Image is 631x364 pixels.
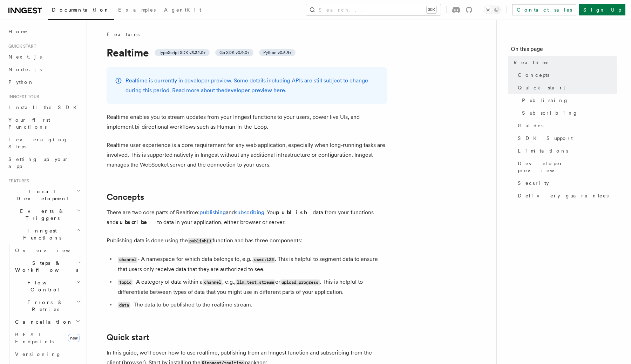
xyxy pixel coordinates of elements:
span: Cancellation [12,318,73,325]
a: Node.js [6,63,82,76]
a: Leveraging Steps [6,133,82,153]
a: AgentKit [160,2,205,19]
span: Publishing [522,97,569,104]
span: TypeScript SDK v3.32.0+ [159,50,205,55]
code: data [118,302,130,308]
kbd: ⌘K [427,6,436,13]
button: Steps & Workflows [12,257,82,276]
a: Overview [12,244,82,257]
button: Local Development [6,185,82,205]
span: Guides [518,122,543,129]
span: Events & Triggers [6,208,76,222]
span: Python v0.5.9+ [263,50,291,55]
code: llm_text_stream [236,279,275,285]
span: Inngest tour [6,94,39,100]
span: AgentKit [164,7,201,13]
span: Quick start [6,43,36,49]
button: Flow Control [12,276,82,296]
a: subscribing [235,209,264,216]
span: Versioning [15,351,61,357]
a: Subscribing [519,107,617,119]
span: new [68,334,80,342]
a: Setting up your app [6,153,82,173]
a: Documentation [48,2,114,20]
a: Concepts [107,192,144,202]
a: Concepts [515,69,617,81]
button: Errors & Retries [12,296,82,316]
a: Your first Functions [6,114,82,133]
li: - A category of data within a , e.g., or . This is helpful to differentiate between types of data... [116,277,387,297]
span: Limitations [518,147,568,154]
a: Security [515,177,617,189]
span: Flow Control [12,279,76,293]
span: Leveraging Steps [8,137,68,149]
a: Quick start [515,81,617,94]
span: Setting up your app [8,156,69,169]
span: Delivery guarantees [518,192,609,199]
a: Publishing [519,94,617,107]
a: Next.js [6,50,82,63]
li: - A namespace for which data belongs to, e.g., . This is helpful to segment data to ensure that u... [116,254,387,274]
a: Developer preview [515,157,617,177]
code: channel [118,257,137,263]
a: Realtime [511,56,617,69]
span: Steps & Workflows [12,259,78,274]
a: SDK Support [515,132,617,144]
span: Install the SDK [8,105,81,110]
span: Node.js [8,67,42,72]
a: Install the SDK [6,101,82,114]
code: topic [118,279,133,285]
a: Limitations [515,144,617,157]
a: Home [6,25,82,38]
h1: Realtime [107,46,387,59]
span: Quick start [518,84,565,91]
p: There are two core parts of Realtime: and . You data from your functions and to data in your appl... [107,208,387,227]
a: Python [6,76,82,88]
strong: subscribe [116,219,157,225]
span: Inngest Functions [6,227,76,241]
a: Delivery guarantees [515,189,617,202]
span: Go SDK v0.9.0+ [219,50,249,55]
li: - The data to be published to the realtime stream. [116,300,387,310]
span: Developer preview [518,160,617,174]
span: REST Endpoints [15,332,54,344]
a: Guides [515,119,617,132]
a: Examples [114,2,160,19]
span: SDK Support [518,135,573,142]
p: Realtime user experience is a core requirement for any web application, especially when long-runn... [107,140,387,170]
a: Contact sales [512,4,576,15]
span: Errors & Retries [12,299,76,313]
span: Features [107,31,140,38]
a: Sign Up [579,4,625,15]
code: channel [203,279,222,285]
span: Examples [118,7,156,13]
a: developer preview here [224,87,285,94]
span: Your first Functions [8,117,50,130]
span: Home [8,28,28,35]
code: upload_progress [280,279,320,285]
button: Inngest Functions [6,224,82,244]
span: Local Development [6,188,76,202]
span: Features [6,178,29,184]
a: publishing [199,209,226,216]
code: publish() [188,238,212,244]
a: Versioning [12,348,82,360]
h4: On this page [511,45,617,56]
p: Publishing data is done using the function and has three components: [107,236,387,246]
span: Next.js [8,54,42,60]
p: Realtime is currently in developer preview. Some details including APIs are still subject to chan... [125,76,379,95]
span: Subscribing [522,109,578,116]
button: Toggle dark mode [484,6,501,14]
span: Security [518,180,549,187]
button: Cancellation [12,316,82,328]
a: REST Endpointsnew [12,328,82,348]
button: Events & Triggers [6,205,82,224]
button: Search...⌘K [306,4,441,15]
span: Overview [15,248,87,253]
span: Python [8,79,34,85]
span: Realtime [514,59,549,66]
a: Quick start [107,332,149,342]
p: Realtime enables you to stream updates from your Inngest functions to your users, power live UIs,... [107,112,387,132]
code: user:123 [253,257,275,263]
span: Concepts [518,72,549,79]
